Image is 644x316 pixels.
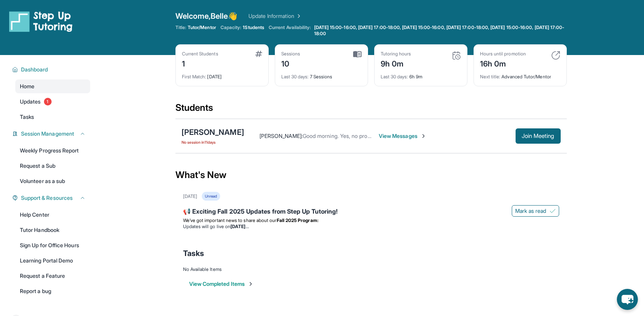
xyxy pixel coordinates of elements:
div: Hours until promotion [480,51,526,57]
div: Students [175,102,567,118]
span: Mark as read [515,207,547,215]
span: 1 Students [243,24,264,31]
span: Last 30 days : [281,74,309,79]
img: Mark as read [550,208,556,214]
span: Home [20,83,34,90]
span: 1 [44,98,52,105]
a: Request a Sub [15,159,90,173]
img: card [255,51,262,57]
a: Request a Feature [15,269,90,283]
a: Help Center [15,208,90,222]
span: No session in 11 days [182,139,244,145]
strong: Fall 2025 Program: [277,217,318,223]
img: card [452,51,461,60]
button: View Completed Items [189,280,254,288]
span: Tutor/Mentor [188,24,216,31]
span: Welcome, Belle 👋 [175,11,238,21]
div: 7 Sessions [281,69,362,80]
strong: [DATE] [230,224,248,229]
span: Dashboard [21,66,48,73]
li: Updates will go live on [183,224,559,230]
div: 16h 0m [480,57,526,69]
div: Advanced Tutor/Mentor [480,69,560,80]
a: Home [15,79,90,93]
span: View Messages [379,132,427,140]
button: Support & Resources [18,194,86,202]
span: Join Meeting [522,134,555,138]
span: Capacity: [221,24,242,31]
div: 6h 9m [381,69,461,80]
div: 1 [182,57,218,69]
a: [DATE] 15:00-16:00, [DATE] 17:00-18:00, [DATE] 15:00-16:00, [DATE] 17:00-18:00, [DATE] 15:00-16:0... [313,24,567,37]
a: Weekly Progress Report [15,144,90,157]
div: No Available Items [183,266,559,272]
span: [DATE] 15:00-16:00, [DATE] 17:00-18:00, [DATE] 15:00-16:00, [DATE] 17:00-18:00, [DATE] 15:00-16:0... [314,24,565,37]
div: [DATE] [183,193,197,199]
span: Current Availability: [269,24,311,37]
a: Update Information [248,12,302,20]
button: Join Meeting [516,128,561,144]
a: Updates1 [15,95,90,109]
img: logo [9,11,73,32]
a: Sign Up for Office Hours [15,238,90,252]
a: Learning Portal Demo [15,254,90,267]
button: chat-button [617,289,638,310]
div: 10 [281,57,300,69]
div: Current Students [182,51,218,57]
img: card [551,51,560,60]
img: card [353,51,362,58]
img: Chevron Right [294,12,302,20]
span: Support & Resources [21,194,73,202]
div: [PERSON_NAME] [182,127,244,138]
a: Report a bug [15,284,90,298]
span: Tasks [20,113,34,121]
span: Updates [20,98,41,105]
span: Last 30 days : [381,74,408,79]
div: Sessions [281,51,300,57]
div: Tutoring hours [381,51,411,57]
span: Tasks [183,248,204,259]
span: [PERSON_NAME] : [260,133,303,139]
div: 9h 0m [381,57,411,69]
span: First Match : [182,74,206,79]
a: Tasks [15,110,90,124]
div: 📢 Exciting Fall 2025 Updates from Step Up Tutoring! [183,207,559,217]
span: Title: [175,24,186,31]
button: Dashboard [18,66,86,73]
img: Chevron-Right [420,133,427,139]
span: Session Management [21,130,74,138]
button: Session Management [18,130,86,138]
span: Next title : [480,74,501,79]
div: [DATE] [182,69,262,80]
div: What's New [175,158,567,192]
a: Volunteer as a sub [15,174,90,188]
div: Unread [202,192,220,201]
a: Tutor Handbook [15,223,90,237]
span: Good morning. Yes, no problem. [303,133,381,139]
span: We’ve got important news to share about our [183,217,277,223]
button: Mark as read [512,205,559,217]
